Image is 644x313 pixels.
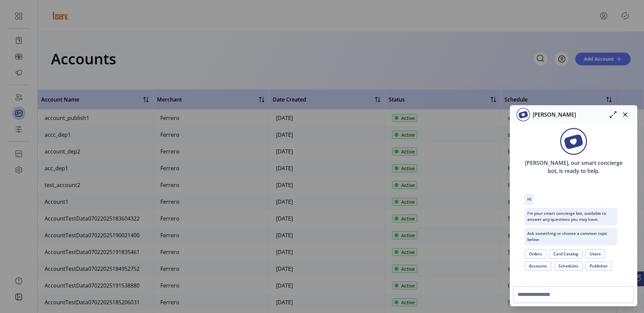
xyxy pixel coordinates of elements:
p: I’m your smart concierge bot, available to answer any questions you may have. [525,208,617,225]
button: Schedules [554,261,583,271]
p: Hi [525,194,534,205]
button: Orders [525,249,546,259]
button: Publisher [585,261,612,271]
p: [PERSON_NAME], our smart concierge bot, is ready to help. [514,155,633,179]
p: Ask something or choose a common topic below: [525,228,617,245]
button: Accounts [525,261,551,271]
button: Users [585,249,605,259]
button: Card Catalog [549,249,583,259]
p: [PERSON_NAME] [530,111,576,119]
